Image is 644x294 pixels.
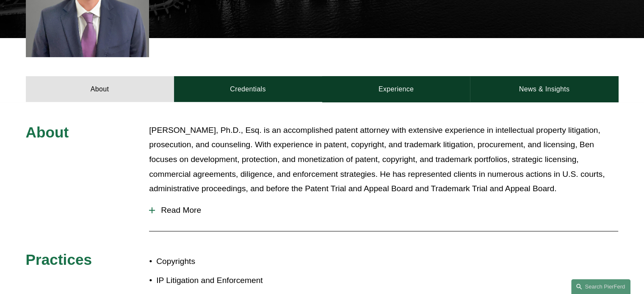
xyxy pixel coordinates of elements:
[149,123,618,196] p: [PERSON_NAME], Ph.D., Esq. is an accomplished patent attorney with extensive experience in intell...
[26,76,174,102] a: About
[470,76,618,102] a: News & Insights
[149,199,618,221] button: Read More
[26,251,92,268] span: Practices
[571,279,630,294] a: Search this site
[156,273,322,288] p: IP Litigation and Enforcement
[174,76,322,102] a: Credentials
[156,254,322,269] p: Copyrights
[322,76,470,102] a: Experience
[26,124,69,140] span: About
[155,206,618,215] span: Read More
